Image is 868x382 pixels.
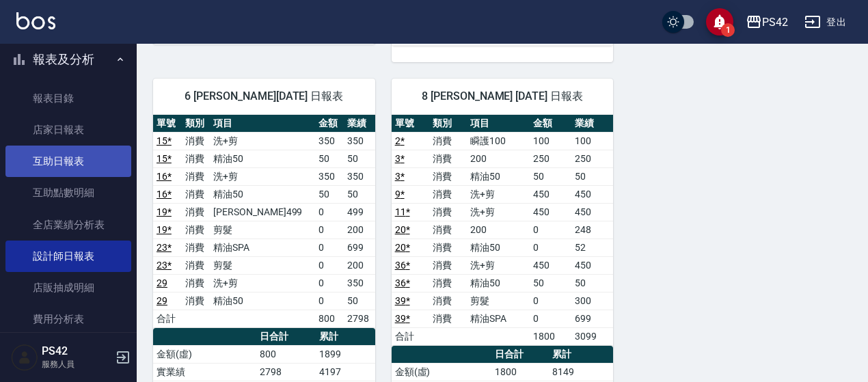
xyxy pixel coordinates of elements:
td: 洗+剪 [210,274,315,292]
td: 精油50 [467,274,530,292]
td: 248 [571,221,613,238]
td: 0 [315,238,344,256]
td: 3099 [571,327,613,345]
td: 50 [530,274,571,292]
th: 累計 [549,346,613,364]
td: 2798 [344,310,375,327]
td: 剪髮 [210,221,315,238]
span: 8 [PERSON_NAME] [DATE] 日報表 [408,90,597,103]
td: 消費 [429,310,467,327]
img: Logo [16,12,55,29]
td: 4197 [316,363,375,381]
th: 日合計 [256,328,316,346]
th: 單號 [153,115,182,133]
td: 350 [344,274,375,292]
td: 消費 [429,150,467,167]
td: 精油50 [467,238,530,256]
th: 類別 [182,115,211,133]
th: 類別 [429,115,467,133]
a: 報表目錄 [5,83,131,114]
td: 50 [571,274,613,292]
td: 0 [315,256,344,274]
td: 消費 [182,203,211,221]
td: 800 [256,345,316,363]
div: PS42 [762,14,788,31]
td: 0 [530,310,571,327]
button: 報表及分析 [5,42,131,77]
td: 消費 [429,221,467,238]
td: 0 [315,203,344,221]
td: 0 [530,238,571,256]
th: 業績 [344,115,375,133]
td: 350 [344,167,375,185]
td: 消費 [182,167,211,185]
td: 450 [530,203,571,221]
p: 服務人員 [42,358,111,370]
button: 登出 [799,10,852,35]
td: 消費 [182,185,211,203]
td: 200 [344,221,375,238]
a: 設計師日報表 [5,241,131,272]
td: 100 [530,132,571,150]
td: 2798 [256,363,316,381]
td: 消費 [429,167,467,185]
td: 洗+剪 [467,203,530,221]
td: 消費 [182,274,211,292]
td: 1800 [530,327,571,345]
td: 50 [315,150,344,167]
a: 費用分析表 [5,303,131,335]
table: a dense table [153,115,375,328]
td: 300 [571,292,613,310]
td: 450 [571,185,613,203]
td: 50 [530,167,571,185]
td: 250 [530,150,571,167]
td: 450 [571,256,613,274]
td: 消費 [429,132,467,150]
td: 1800 [491,363,549,381]
td: 消費 [182,292,211,310]
td: 瞬護100 [467,132,530,150]
td: 消費 [429,274,467,292]
td: 消費 [182,256,211,274]
td: 洗+剪 [467,256,530,274]
td: 50 [344,292,375,310]
td: 金額(虛) [153,345,256,363]
td: 合計 [392,327,429,345]
th: 日合計 [491,346,549,364]
th: 項目 [467,115,530,133]
td: 350 [315,167,344,185]
td: 剪髮 [210,256,315,274]
td: 消費 [429,256,467,274]
td: 699 [571,310,613,327]
td: 52 [571,238,613,256]
td: 100 [571,132,613,150]
td: 250 [571,150,613,167]
td: 消費 [182,221,211,238]
table: a dense table [392,115,614,346]
td: 消費 [429,203,467,221]
td: 0 [315,292,344,310]
td: 50 [344,150,375,167]
td: [PERSON_NAME]499 [210,203,315,221]
th: 金額 [530,115,571,133]
td: 消費 [429,292,467,310]
td: 699 [344,238,375,256]
td: 50 [571,167,613,185]
th: 業績 [571,115,613,133]
td: 8149 [549,363,613,381]
button: save [706,8,733,36]
a: 全店業績分析表 [5,209,131,241]
td: 洗+剪 [467,185,530,203]
span: 6 [PERSON_NAME][DATE] 日報表 [169,90,359,103]
td: 精油50 [210,292,315,310]
td: 消費 [182,132,211,150]
a: 店家日報表 [5,114,131,146]
td: 450 [530,256,571,274]
th: 金額 [315,115,344,133]
td: 350 [344,132,375,150]
td: 350 [315,132,344,150]
td: 1899 [316,345,375,363]
td: 200 [344,256,375,274]
a: 29 [157,277,167,288]
td: 200 [467,221,530,238]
